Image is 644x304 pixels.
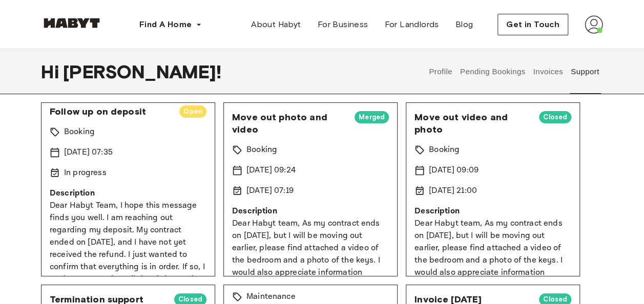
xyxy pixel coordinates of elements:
[585,15,603,34] img: avatar
[179,106,206,117] span: Open
[376,14,447,35] a: For Landlords
[63,61,221,82] span: [PERSON_NAME] !
[497,14,568,35] button: Get in Touch
[139,18,192,31] span: Find A Home
[232,205,389,218] p: Description
[246,164,296,177] p: [DATE] 09:24
[429,164,479,177] p: [DATE] 09:09
[50,187,206,200] p: Description
[246,144,277,156] p: Booking
[459,49,527,94] button: Pending Bookings
[455,18,473,31] span: Blog
[414,205,571,218] p: Description
[64,146,113,159] p: [DATE] 07:35
[41,61,63,82] span: Hi
[64,167,107,179] p: In progress
[41,18,102,28] img: Habyt
[429,185,477,197] p: [DATE] 21:00
[50,105,171,118] span: Follow up on deposit
[246,185,294,197] p: [DATE] 07:19
[425,49,603,94] div: user profile tabs
[384,18,439,31] span: For Landlords
[243,14,309,35] a: About Habyt
[428,49,454,94] button: Profile
[569,49,600,94] button: Support
[429,144,460,156] p: Booking
[539,112,571,122] span: Closed
[131,14,210,35] button: Find A Home
[309,14,377,35] a: For Business
[447,14,482,35] a: Blog
[414,111,531,136] span: Move out video and photo
[251,18,301,31] span: About Habyt
[532,49,564,94] button: Invoices
[64,126,95,138] p: Booking
[246,291,296,303] p: Maintenance
[506,18,559,31] span: Get in Touch
[232,111,346,136] span: Move out photo and video
[355,112,389,122] span: Merged
[318,18,368,31] span: For Business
